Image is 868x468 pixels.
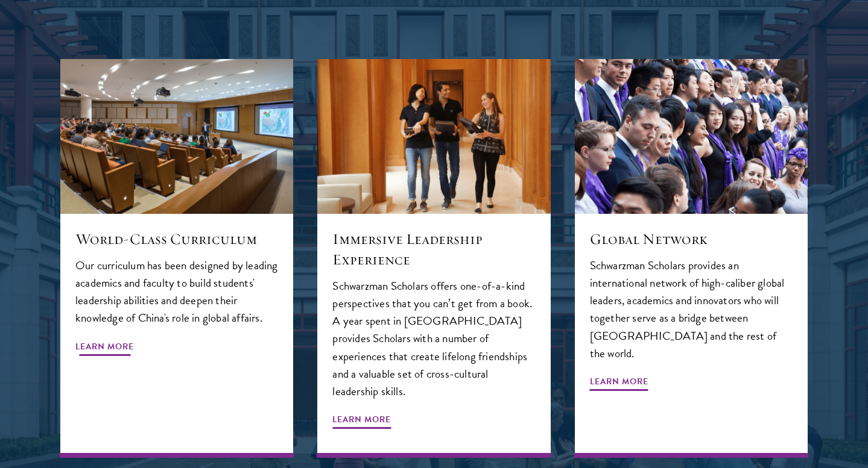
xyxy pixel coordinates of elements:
h5: Immersive Leadership Experience [332,229,535,270]
a: Global Network Schwarzman Scholars provides an international network of high-caliber global leade... [575,59,808,458]
a: Immersive Leadership Experience Schwarzman Scholars offers one-of-a-kind perspectives that you ca... [317,59,550,458]
span: Learn More [590,374,648,393]
a: World-Class Curriculum Our curriculum has been designed by leading academics and faculty to build... [60,59,293,458]
h5: World-Class Curriculum [75,229,278,249]
h5: Global Network [590,229,793,249]
p: Schwarzman Scholars offers one-of-a-kind perspectives that you can’t get from a book. A year spen... [332,277,535,399]
span: Learn More [332,412,391,431]
span: Learn More [75,339,134,358]
p: Our curriculum has been designed by leading academics and faculty to build students' leadership a... [75,257,278,326]
p: Schwarzman Scholars provides an international network of high-caliber global leaders, academics a... [590,257,793,361]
